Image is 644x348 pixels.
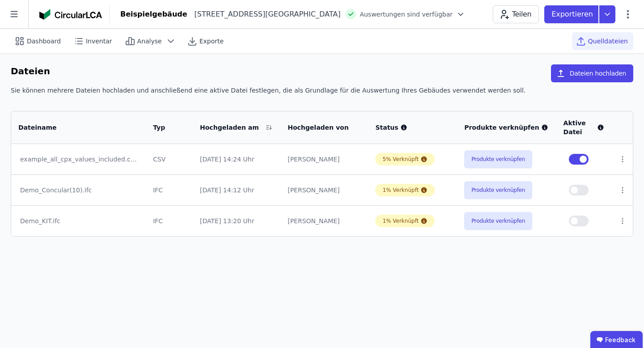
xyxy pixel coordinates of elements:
div: [PERSON_NAME] [288,216,361,225]
div: Hochgeladen am [200,123,263,132]
button: Dateien hochladen [551,64,633,82]
button: Teilen [493,5,539,23]
div: Produkte verknüpfen [464,123,549,132]
div: [PERSON_NAME] [288,155,361,164]
span: Analyse [137,37,162,46]
div: 1% Verknüpft [382,187,419,194]
div: [PERSON_NAME] [288,186,361,195]
img: Concular [39,9,102,20]
div: [DATE] 14:24 Uhr [200,155,273,164]
div: Beispielgebäude [120,9,187,20]
div: 5% Verknüpft [382,156,419,163]
div: Demo_Concular(10).ifc [20,186,137,195]
h6: Dateien [11,64,50,79]
div: example_all_cpx_values_included.csv [20,155,137,164]
button: Produkte verknüpfen [464,150,532,168]
span: Inventar [86,37,112,46]
button: Produkte verknüpfen [464,212,532,230]
div: Typ [153,123,175,132]
div: Hochgeladen von [288,123,350,132]
div: Dateiname [18,123,127,132]
div: Demo_KIT.ifc [20,216,137,225]
div: CSV [153,155,186,164]
div: Sie können mehrere Dateien hochladen und anschließend eine aktive Datei festlegen, die als Grundl... [11,86,633,102]
div: 1% Verknüpft [382,217,419,225]
span: Exporte [199,37,224,46]
div: [DATE] 14:12 Uhr [200,186,273,195]
span: Dashboard [27,37,61,46]
button: Produkte verknüpfen [464,181,532,199]
div: [DATE] 13:20 Uhr [200,216,273,225]
div: IFC [153,216,186,225]
div: IFC [153,186,186,195]
span: Auswertungen sind verfügbar [360,10,453,19]
p: Exportieren [551,9,595,20]
div: Status [375,123,450,132]
div: [STREET_ADDRESS][GEOGRAPHIC_DATA] [187,9,341,20]
div: Aktive Datei [563,119,604,136]
span: Quelldateien [588,37,628,46]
